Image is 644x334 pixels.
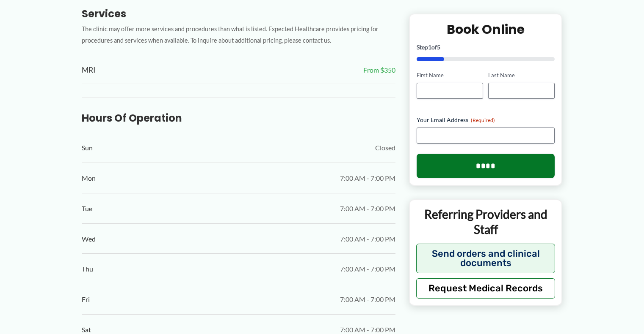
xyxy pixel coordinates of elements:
[417,44,555,50] p: Step of
[417,116,555,124] label: Your Email Address
[340,293,395,306] span: 7:00 AM - 7:00 PM
[471,117,495,123] span: (Required)
[417,21,555,38] h2: Book Online
[82,141,93,154] span: Sun
[340,172,395,185] span: 7:00 AM - 7:00 PM
[82,233,96,245] span: Wed
[82,293,90,306] span: Fri
[82,111,395,125] h3: Hours of Operation
[82,202,92,215] span: Tue
[375,141,395,154] span: Closed
[363,64,395,76] span: From $350
[82,7,395,20] h3: Services
[340,202,395,215] span: 7:00 AM - 7:00 PM
[417,71,483,79] label: First Name
[340,233,395,245] span: 7:00 AM - 7:00 PM
[416,243,556,273] button: Send orders and clinical documents
[437,43,440,51] span: 5
[488,71,555,79] label: Last Name
[82,24,395,46] p: The clinic may offer more services and procedures than what is listed. Expected Healthcare provid...
[416,278,556,298] button: Request Medical Records
[416,206,556,237] p: Referring Providers and Staff
[82,172,96,185] span: Mon
[82,63,95,77] span: MRI
[428,43,431,51] span: 1
[82,263,93,275] span: Thu
[340,263,395,275] span: 7:00 AM - 7:00 PM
